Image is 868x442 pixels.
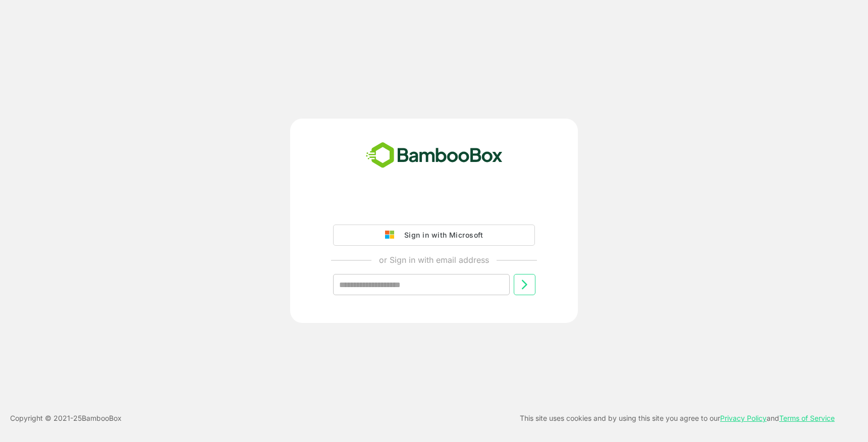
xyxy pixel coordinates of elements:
[399,229,483,242] div: Sign in with Microsoft
[333,225,535,246] button: Sign in with Microsoft
[360,139,508,172] img: bamboobox
[379,254,489,266] p: or Sign in with email address
[520,412,835,424] p: This site uses cookies and by using this site you agree to our and
[779,414,835,422] a: Terms of Service
[720,414,767,422] a: Privacy Policy
[385,231,399,240] img: google
[10,412,122,424] p: Copyright © 2021- 25 BambooBox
